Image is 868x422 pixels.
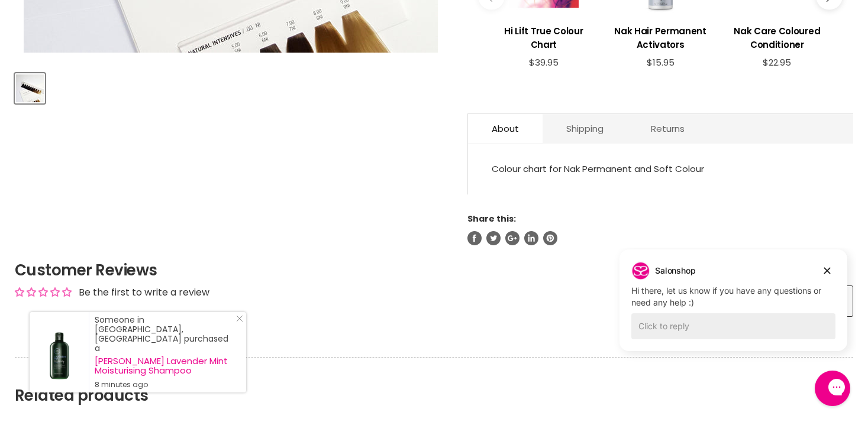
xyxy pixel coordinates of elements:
svg: Close Icon [236,315,243,322]
h3: Nak Hair Permanent Activators [608,24,712,51]
a: About [468,114,543,143]
a: [PERSON_NAME] Lavender Mint Moisturising Shampoo [95,356,234,375]
h3: Nak Care Coloured Conditioner [725,24,830,51]
a: Returns [627,114,708,143]
h3: Hi Lift True Colour Chart [491,24,596,51]
h2: Related products [15,357,853,405]
span: $15.95 [647,56,675,69]
div: Average rating is 0.00 stars [15,285,72,299]
img: Nak Colour Chart [16,74,44,102]
span: Colour chart for Nak Permanent and Soft Colour [492,163,704,175]
iframe: Gorgias live chat messenger [809,366,856,410]
iframe: To enrich screen reader interactions, please activate Accessibility in Grammarly extension settings [611,248,856,369]
div: Someone in [GEOGRAPHIC_DATA], [GEOGRAPHIC_DATA] purchased a [95,315,234,389]
button: Nak Colour Chart [15,73,45,103]
a: Close Notification [231,315,243,327]
a: View product:Nak Hair Permanent Activators [608,15,712,57]
span: Share this: [467,213,516,225]
a: Visit product page [30,312,89,392]
a: Shipping [543,114,627,143]
a: View product:Hi Lift True Colour Chart [491,15,596,57]
small: 8 minutes ago [95,380,234,389]
span: $22.95 [763,56,791,69]
div: Be the first to write a review [79,286,209,299]
h2: Customer Reviews [15,259,853,281]
a: View product:Nak Care Coloured Conditioner [725,15,830,57]
div: Product thumbnails [13,70,448,103]
aside: Share this: [467,213,853,245]
span: $39.95 [529,56,559,69]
